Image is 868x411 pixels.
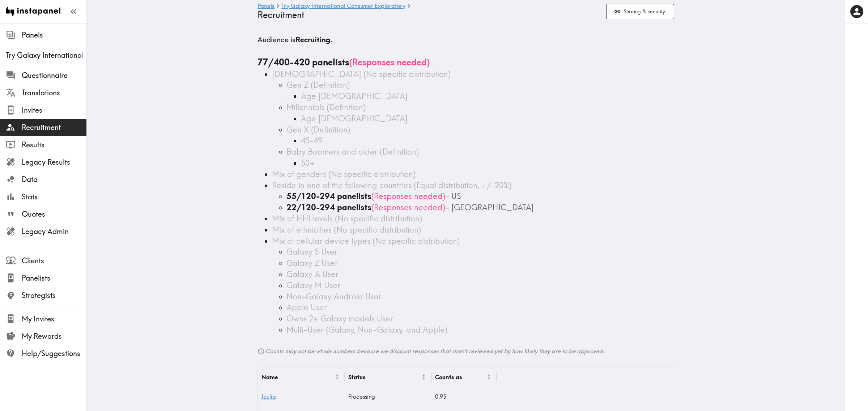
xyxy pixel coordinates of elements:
[286,302,327,312] span: Apple User
[22,174,86,185] span: Data
[22,88,86,98] span: Translations
[445,191,461,201] span: - US
[484,372,495,383] button: Menu
[286,80,350,90] span: Gen Z (Definition)
[22,349,86,359] span: Help/Suggestions
[371,202,445,212] span: ( Responses needed )
[258,35,674,45] h5: Audience is .
[272,180,511,190] span: Reside in one of the following countries (Equal distribution, +/-20%)
[286,202,371,212] b: 22/120-294 panelists
[431,387,497,406] div: 0.95
[22,209,86,219] span: Quotes
[286,291,382,302] span: Non-Galaxy Android User
[286,191,371,201] b: 55/120-294 panelists
[418,372,430,383] button: Menu
[301,91,408,101] span: Age [DEMOGRAPHIC_DATA]
[445,202,534,212] span: - [GEOGRAPHIC_DATA]
[606,4,674,20] button: Sharing & security
[258,57,349,68] b: 77/400-420 panelists
[286,269,339,279] span: Galaxy A User
[286,280,340,290] span: Galaxy M User
[272,225,421,235] span: Mix of ethnicities (No specific distribution)
[272,169,416,179] span: Mix of genders (No specific distribution)
[295,35,330,44] b: Recruiting
[286,325,447,335] span: Multi-User (Galaxy, Non-Galaxy, and Apple)
[22,192,86,202] span: Stats
[272,213,422,224] span: Mix of HHI levels (No specific distribution)
[286,102,366,112] span: Millennials (Definition)
[22,157,86,167] span: Legacy Results
[301,135,322,146] span: 45-49
[286,258,338,268] span: Galaxy Z User
[332,372,343,383] button: Menu
[22,314,86,324] span: My Invites
[261,393,276,400] a: Joulia
[349,57,430,68] span: ( Responses needed )
[258,10,600,20] h4: Recruitment
[22,256,86,266] span: Clients
[286,147,419,157] span: Baby Boomers and older (Definition)
[348,373,366,381] div: Status
[22,70,86,81] span: Questionnaire
[272,236,460,246] span: Mix of cellular device types (No specific distribution)
[286,313,393,324] span: Owns 2+ Galaxy models User
[301,113,408,124] span: Age [DEMOGRAPHIC_DATA]
[272,69,451,79] span: [DEMOGRAPHIC_DATA] (No specific distribution)
[286,247,337,257] span: Galaxy S User
[286,125,350,135] span: Gen X (Definition)
[366,372,378,383] button: Sort
[22,273,86,283] span: Panelists
[22,226,86,237] span: Legacy Admin
[435,373,462,381] div: Counts as
[258,3,275,10] a: Panels
[22,331,86,341] span: My Rewards
[22,30,86,40] span: Panels
[22,290,86,300] span: Strategists
[345,387,431,406] div: Processing
[261,373,278,381] div: Name
[371,191,445,201] span: ( Responses needed )
[463,372,474,383] button: Sort
[301,158,315,168] span: 50+
[22,105,86,115] span: Invites
[258,347,674,355] h6: Counts may not be whole numbers because we discount responses that aren't reviewed yet by how lik...
[281,3,405,10] a: Try Galaxy International Consumer Exploratory
[6,50,86,60] span: Try Galaxy International Consumer Exploratory
[22,122,86,133] span: Recruitment
[22,140,86,150] span: Results
[278,372,290,383] button: Sort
